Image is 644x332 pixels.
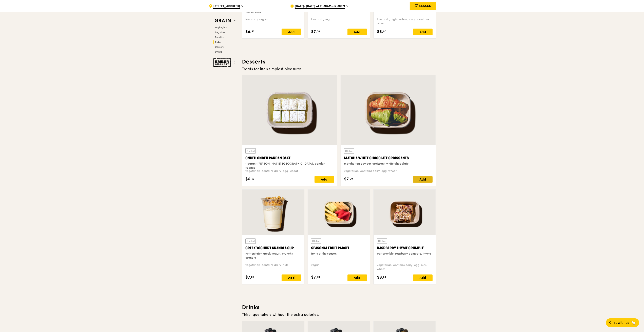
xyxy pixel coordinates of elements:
div: Seasonal Fruit Parcel [311,245,367,251]
span: $6. [245,176,251,182]
div: fragrant [PERSON_NAME] [GEOGRAPHIC_DATA], pandan sponge [245,162,334,170]
span: 50 [251,30,254,33]
div: Chilled [377,239,387,244]
div: low carb, vegan [311,17,367,25]
div: vegetarian, contains dairy, egg, wheat [245,169,334,173]
span: $6. [245,29,251,35]
span: 00 [383,30,386,33]
div: Add [282,275,301,281]
img: Ember Smokery web logo [213,58,232,67]
div: Add [347,275,367,281]
div: Raspberry Thyme Crumble [377,245,433,251]
div: vegetarian, contains dairy, egg, nuts, wheat [377,263,433,271]
div: Add [413,176,433,183]
div: Treats for life's simplest pleasures. [242,66,436,72]
span: Sides [215,41,222,43]
img: Grain web logo [213,17,232,24]
button: Chat with us🦙 [606,318,639,327]
div: Add [282,29,301,35]
div: Add [413,275,433,281]
span: 00 [350,177,353,181]
div: oat crumble, raspberry compote, thyme [377,252,433,256]
span: 00 [251,276,254,279]
span: 00 [317,276,320,279]
span: Chat with us [609,320,629,325]
div: Chilled [311,239,321,244]
div: fruits of the season [311,252,367,256]
span: $7. [311,275,317,281]
span: Desserts [215,45,224,48]
div: Chilled [344,148,354,154]
span: $7. [344,176,350,182]
div: Chilled [245,148,256,154]
span: [STREET_ADDRESS] [213,4,240,9]
div: low carb, high protein, spicy, contains allium [377,17,433,25]
span: 50 [251,177,254,181]
div: low carb, vegan [245,17,301,25]
span: 00 [317,30,320,33]
div: Add [315,176,334,183]
div: nutrient-rich greek yogurt, crunchy granola [245,252,301,260]
div: Add [347,29,367,35]
div: vegetarian, contains dairy, nuts [245,263,301,271]
span: $8. [377,275,383,281]
div: Thirst quenchers without the extra calories. [242,312,436,318]
div: Chilled [245,239,256,244]
span: [DATE], [DATE] at 11:30AM–12:30PM [295,4,345,9]
span: $8. [377,29,383,35]
div: vegetarian, contains dairy, egg, wheat [344,169,433,173]
span: Drinks [215,50,222,53]
div: vegan [311,263,367,271]
span: $7. [245,275,251,281]
div: Ondeh Ondeh Pandan Cake [245,155,334,161]
span: Bundles [215,36,224,39]
span: Highlights [215,26,227,29]
span: 🦙 [631,320,636,325]
div: Add [413,29,433,35]
span: $7. [311,29,317,35]
span: $122.65 [419,4,431,8]
div: matcha tea powder, croissant, white chocolate [344,162,433,166]
h3: Desserts [242,58,436,65]
div: Matcha White Chocolate Croissants [344,155,433,161]
div: Greek Yoghurt Granola Cup [245,245,301,251]
span: 50 [383,276,386,279]
h3: Drinks [242,304,436,311]
span: Regulars [215,31,225,34]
